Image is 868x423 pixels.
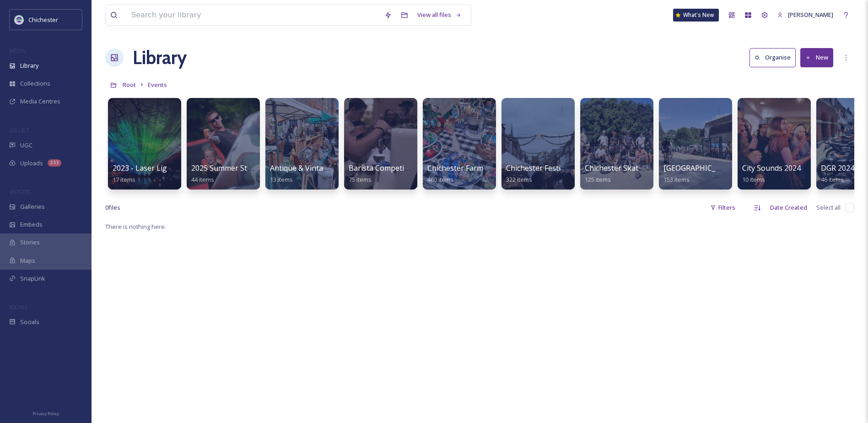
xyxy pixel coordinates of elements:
span: 10 items [742,175,765,184]
img: Logo_of_Chichester_District_Council.png [15,15,24,24]
a: Barista Competition 202375 items [349,164,436,184]
span: COLLECT [9,127,29,134]
span: Socials [20,318,39,326]
span: Chichester Farmers' Market [427,163,523,173]
span: Chichester [28,16,58,24]
span: Barista Competition 2023 [349,163,436,173]
a: Chichester Festive Market 2024322 items [506,164,614,184]
span: Library [20,61,38,70]
span: 125 items [585,175,611,184]
span: Privacy Policy [32,411,59,417]
span: 2025 Summer Street Party [191,163,281,173]
a: Chichester Skate Scoot Bike 2025125 items [585,164,699,184]
span: SnapLink [20,274,45,283]
span: 75 items [349,175,372,184]
span: DGR 2024 [821,163,854,173]
a: Root [123,79,136,90]
span: Media Centres [20,97,60,106]
span: 44 items [191,175,214,184]
span: 13 items [270,175,293,184]
span: 46 items [821,175,844,184]
a: Organise [749,48,800,67]
span: [PERSON_NAME] [788,11,833,19]
span: 17 items [113,175,135,184]
a: Library [133,44,187,71]
span: 322 items [506,175,532,184]
span: 2023 - Laser Light Show [113,163,195,173]
span: Events [148,81,167,89]
span: Maps [20,256,35,265]
span: 0 file s [105,203,120,212]
span: Chichester Skate Scoot Bike 2025 [585,163,699,173]
a: 2023 - Laser Light Show17 items [113,164,195,184]
span: Stories [20,238,40,247]
a: [GEOGRAPHIC_DATA]153 items [663,164,737,184]
a: [PERSON_NAME] [773,6,838,24]
span: Collections [20,79,50,88]
span: SOCIALS [9,304,27,310]
div: Date Created [766,199,812,217]
span: UGC [20,141,32,150]
span: 460 items [427,175,453,184]
a: Antique & Vintage Markets13 items [270,164,362,184]
a: City Sounds 202410 items [742,164,801,184]
span: Root [123,81,136,89]
span: Select all [816,203,841,212]
button: New [800,48,833,67]
div: 233 [48,159,61,167]
span: 153 items [663,175,690,184]
span: Embeds [20,220,43,229]
span: WIDGETS [9,188,30,195]
a: View all files [413,6,466,24]
span: Uploads [20,159,43,168]
a: Privacy Policy [32,407,59,418]
span: Chichester Festive Market 2024 [506,163,614,173]
div: Filters [706,199,740,217]
input: Search your library [127,5,380,25]
button: Organise [749,48,796,67]
span: [GEOGRAPHIC_DATA] [663,163,737,173]
span: There is nothing here. [105,222,166,231]
span: MEDIA [9,47,25,54]
a: DGR 202446 items [821,164,854,184]
span: City Sounds 2024 [742,163,801,173]
span: Galleries [20,202,45,211]
a: What's New [673,9,719,22]
span: Antique & Vintage Markets [270,163,362,173]
a: 2025 Summer Street Party44 items [191,164,281,184]
a: Chichester Farmers' Market460 items [427,164,523,184]
a: Events [148,79,167,90]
